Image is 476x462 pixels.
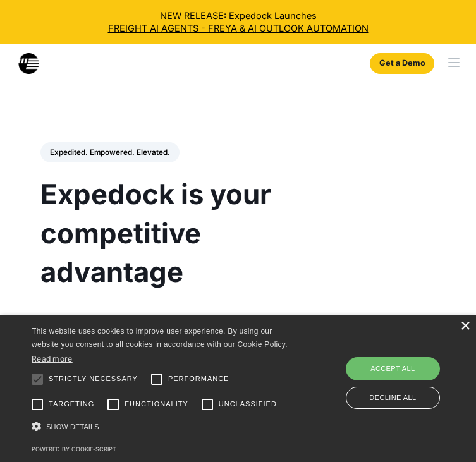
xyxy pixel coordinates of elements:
span: Performance [168,374,229,384]
iframe: Chat Widget [413,401,476,462]
span: Strictly necessary [49,374,138,384]
a: Read more [32,354,73,363]
a: FREIGHT AI AGENTS - FREYA & AI OUTLOOK AUTOMATION [9,22,467,35]
a: Get a Demo [370,53,434,74]
span: Show details [46,423,99,430]
div: menu [439,44,476,81]
div: Decline all [346,387,440,409]
div: Accept all [346,357,440,380]
div: Show details [32,419,300,435]
h1: Expedock is your competitive advantage [40,175,319,291]
div: NEW RELEASE: Expedock Launches [9,9,467,35]
span: Functionality [125,399,188,410]
div: Close [460,322,470,331]
span: Unclassified [219,399,277,410]
span: This website uses cookies to improve user experience. By using our website you consent to all coo... [32,327,288,350]
a: Powered by cookie-script [32,446,116,453]
span: Targeting [49,399,94,410]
